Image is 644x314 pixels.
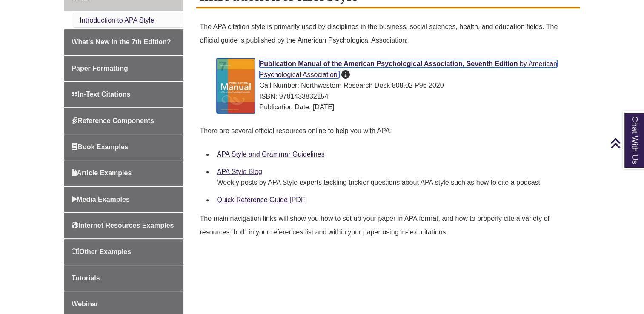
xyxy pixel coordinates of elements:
a: In-Text Citations [64,82,183,107]
p: The main navigation links will show you how to set up your paper in APA format, and how to proper... [200,208,576,243]
span: Other Examples [72,248,131,255]
span: Webinar [72,300,98,308]
span: American Psychological Association [259,60,557,78]
a: Internet Resources Examples [64,213,183,238]
span: In-Text Citations [72,91,130,98]
a: Other Examples [64,239,183,265]
a: Article Examples [64,160,183,186]
p: There are several official resources online to help you with APA: [200,121,576,141]
span: Internet Resources Examples [72,222,174,229]
span: by [520,60,527,67]
a: Introduction to APA Style [80,17,154,24]
span: Media Examples [72,196,130,203]
div: Weekly posts by APA Style experts tackling trickier questions about APA style such as how to cite... [217,177,572,188]
a: APA Style Blog [217,168,262,175]
span: Article Examples [72,169,132,177]
a: What's New in the 7th Edition? [64,29,183,55]
span: Tutorials [72,274,100,282]
span: What's New in the 7th Edition? [72,38,171,46]
div: Publication Date: [DATE] [217,102,572,113]
a: Media Examples [64,187,183,212]
a: Back to Top [610,137,642,149]
span: Reference Components [72,117,154,124]
a: Tutorials [64,265,183,291]
span: Publication Manual of the American Psychological Association, Seventh Edition [259,60,518,67]
a: Quick Reference Guide [PDF] [217,196,307,203]
a: Book Examples [64,134,183,160]
a: APA Style and Grammar Guidelines [217,151,324,158]
a: Paper Formatting [64,56,183,81]
p: The APA citation style is primarily used by disciplines in the business, social sciences, health,... [200,17,576,51]
div: ISBN: 9781433832154 [217,91,572,102]
a: Reference Components [64,108,183,134]
div: Call Number: Northwestern Research Desk 808.02 P96 2020 [217,80,572,91]
span: Paper Formatting [72,65,128,72]
span: Book Examples [72,143,128,151]
a: Publication Manual of the American Psychological Association, Seventh Edition by American Psychol... [259,60,557,78]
